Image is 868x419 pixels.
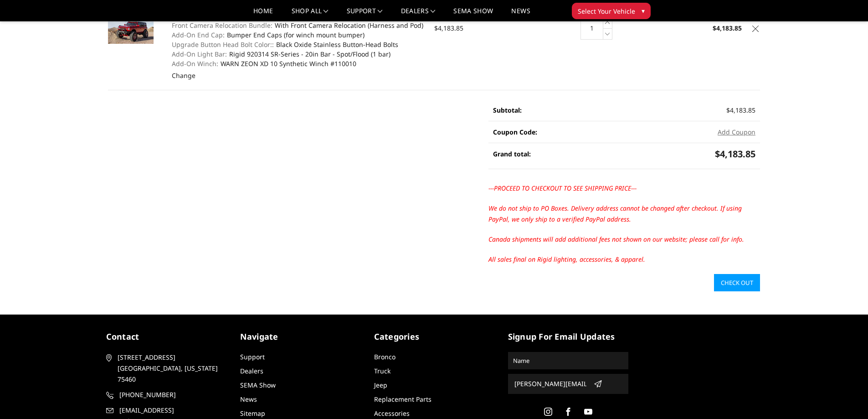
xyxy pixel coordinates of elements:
dd: Rigid 920314 SR-Series - 20in Bar - Spot/Flood (1 bar) [172,49,424,59]
dt: Add-On End Cap: [172,30,225,40]
p: Canada shipments will add additional fees not shown on our website; please call for info. [488,234,760,245]
a: News [240,395,257,403]
a: Truck [374,367,390,375]
span: $4,183.85 [726,106,755,114]
a: shop all [292,8,329,21]
a: Change [172,71,195,80]
a: Accessories [374,409,410,418]
dt: Front Camera Relocation Bundle: [172,21,272,30]
a: Dealers [240,367,263,375]
span: ▾ [642,6,645,16]
h5: Navigate [240,331,360,343]
a: Home [253,8,273,21]
p: ---PROCEED TO CHECKOUT TO SEE SHIPPING PRICE--- [488,183,760,194]
h5: contact [106,331,226,343]
a: News [511,8,530,21]
span: [STREET_ADDRESS] [GEOGRAPHIC_DATA], [US_STATE] 75460 [118,352,223,385]
span: $4,183.85 [715,148,755,160]
dd: Bumper End Caps (for winch mount bumper) [172,30,424,40]
a: SEMA Show [240,381,276,389]
dt: Upgrade Button Head Bolt Color:: [172,40,274,49]
a: Support [347,8,383,21]
a: Replacement Parts [374,395,431,403]
strong: Grand total: [493,150,531,158]
dd: With Front Camera Relocation (Harness and Pod) [172,21,424,30]
dt: Add-On Winch: [172,59,218,68]
a: Dealers [401,8,436,21]
img: Bronco Baja Front (winch mount) [108,13,154,44]
dt: Add-On Light Bar: [172,49,227,59]
input: Email [511,377,590,391]
strong: Subtotal: [493,106,522,114]
a: Jeep [374,381,387,389]
p: We do not ship to PO Boxes. Delivery address cannot be changed after checkout. If using PayPal, w... [488,203,760,225]
a: [PHONE_NUMBER] [106,389,226,400]
strong: Coupon Code: [493,128,537,136]
h5: Categories [374,331,494,343]
dd: WARN ZEON XD 10 Synthetic Winch #110010 [172,59,424,68]
span: Select Your Vehicle [578,6,635,16]
strong: $4,183.85 [713,24,742,32]
p: All sales final on Rigid lighting, accessories, & apparel. [488,254,760,265]
input: Name [509,353,627,368]
a: Support [240,352,265,361]
dd: Black Oxide Stainless Button-Head Bolts [172,40,424,49]
span: $4,183.85 [434,24,463,32]
a: Bronco [374,352,395,361]
span: [PHONE_NUMBER] [119,389,225,400]
a: Sitemap [240,409,265,418]
a: Check out [714,274,760,291]
button: Add Coupon [718,127,755,137]
button: Select Your Vehicle [572,3,651,19]
a: SEMA Show [453,8,493,21]
h5: signup for email updates [508,331,628,343]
